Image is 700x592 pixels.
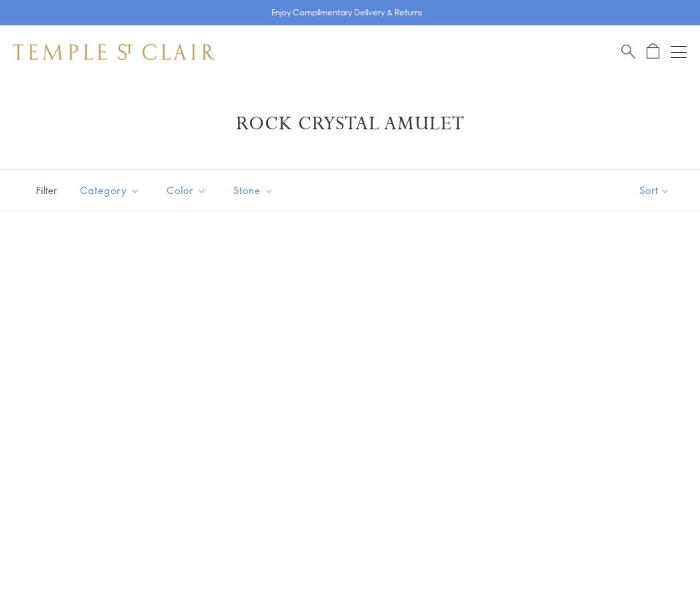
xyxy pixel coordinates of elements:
[13,44,215,60] img: Temple St. Clair
[70,175,150,205] button: Category
[33,112,667,136] h1: Rock Crystal Amulet
[223,175,284,205] button: Stone
[73,182,150,199] span: Category
[671,44,687,60] button: Open navigation
[609,170,700,211] button: Show sort by
[157,175,217,205] button: Color
[621,43,635,60] a: Search
[227,182,284,199] span: Stone
[160,182,217,199] span: Color
[647,43,659,60] a: Open Shopping Bag
[271,6,423,19] p: Enjoy Complimentary Delivery & Returns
